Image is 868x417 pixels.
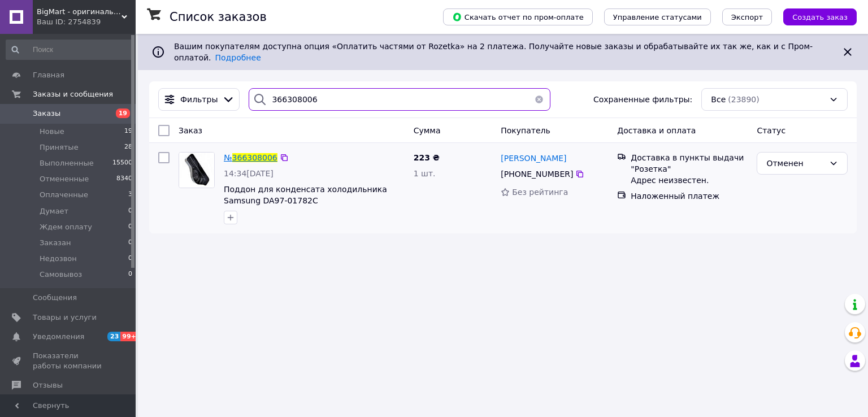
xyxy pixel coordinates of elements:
[40,127,64,137] span: Новые
[731,13,763,21] span: Экспорт
[40,238,71,248] span: Заказан
[40,174,89,184] span: Отмененные
[128,206,132,216] span: 0
[37,17,136,27] div: Ваш ID: 2754839
[501,153,566,164] a: [PERSON_NAME]
[128,222,132,232] span: 0
[40,206,68,216] span: Думает
[604,8,711,25] button: Управление статусами
[232,153,277,162] span: 366308006
[170,10,267,24] h1: Список заказов
[180,94,218,105] span: Фильтры
[179,126,202,135] span: Заказ
[224,169,274,178] span: 14:34[DATE]
[37,7,121,17] span: BigMart - оригинальные запчасти для бытовой техники и смартфонов
[414,153,440,162] span: 223 ₴
[512,188,568,197] span: Без рейтинга
[128,254,132,264] span: 0
[224,153,232,162] span: №
[452,12,584,22] span: Скачать отчет по пром-оплате
[501,154,566,163] span: [PERSON_NAME]
[40,222,92,232] span: Ждем оплату
[414,169,436,178] span: 1 шт.
[631,152,748,175] div: Доставка в пункты выдачи "Розетка"
[443,8,593,25] button: Скачать отчет по пром-оплате
[224,153,277,162] a: №366308006
[593,94,692,105] span: Сохраненные фильтры:
[179,153,214,188] img: Фото товару
[631,175,748,186] div: Адрес неизвестен.
[40,190,88,200] span: Оплаченные
[249,88,550,111] input: Поиск по номеру заказа, ФИО покупателя, номеру телефона, Email, номеру накладной
[33,312,97,323] span: Товары и услуги
[224,185,387,205] a: Поддон для конденсата холодильника Samsung DA97-01782C
[33,89,113,99] span: Заказы и сообщения
[40,270,82,280] span: Самовывоз
[757,126,785,135] span: Статус
[116,174,132,184] span: 8340
[414,126,441,135] span: Сумма
[6,40,133,60] input: Поиск
[722,8,772,25] button: Экспорт
[107,332,120,341] span: 23
[33,332,84,342] span: Уведомления
[772,12,857,21] a: Создать заказ
[528,88,550,111] button: Очистить
[498,166,575,182] div: [PHONE_NUMBER]
[112,158,132,168] span: 15500
[501,126,550,135] span: Покупатель
[711,94,726,105] span: Все
[174,42,813,62] span: Вашим покупателям доступна опция «Оплатить частями от Rozetka» на 2 платежа. Получайте новые зака...
[613,13,702,21] span: Управление статусами
[728,95,759,104] span: (23890)
[128,270,132,280] span: 0
[40,254,77,264] span: Недозвон
[783,8,857,25] button: Создать заказ
[40,142,79,153] span: Принятые
[792,13,848,21] span: Создать заказ
[128,190,132,200] span: 3
[33,380,63,390] span: Отзывы
[128,238,132,248] span: 0
[179,152,215,188] a: Фото товару
[33,108,60,119] span: Заказы
[33,351,105,371] span: Показатели работы компании
[120,332,139,341] span: 99+
[40,158,94,168] span: Выполненные
[617,126,696,135] span: Доставка и оплата
[766,157,824,170] div: Отменен
[116,108,130,118] span: 19
[215,53,261,62] a: Подробнее
[33,293,77,303] span: Сообщения
[124,127,132,137] span: 19
[33,70,64,80] span: Главная
[631,190,748,202] div: Наложенный платеж
[124,142,132,153] span: 28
